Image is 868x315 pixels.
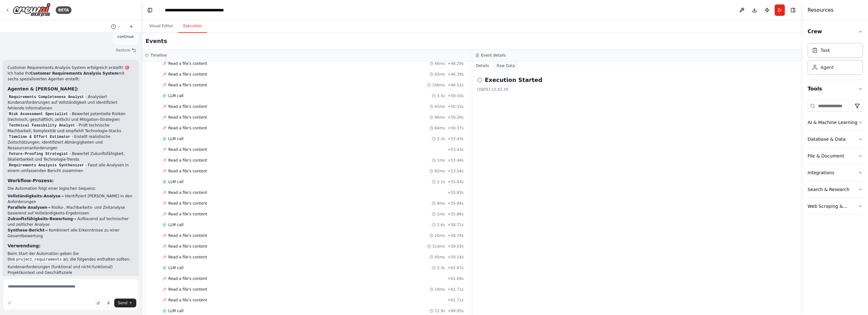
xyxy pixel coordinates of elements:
button: Integrations [808,164,863,181]
span: + 61.71s [448,298,464,303]
h4: Resources [808,6,834,14]
li: - Prüft technische Machbarkeit, Komplexität und empfiehlt Technologie-Stacks [8,122,134,134]
span: + 53.54s [448,169,464,174]
span: 93ms [435,72,445,77]
span: LLM call [168,265,183,270]
span: LLM call [168,308,183,313]
span: LLM call [168,179,183,184]
div: Database & Data [808,136,846,142]
span: 114ms [432,244,445,249]
span: 95ms [435,255,445,260]
button: Switch to previous chat [108,23,124,30]
code: Timeline & Effort Estimator [8,134,71,140]
h2: Customer Requirements Analysis System erfolgreich erstellt! 🎯 [8,65,134,71]
span: + 50.10s [448,93,464,98]
li: → Aufbauend auf technischer und zeitlicher Analyse [8,216,134,227]
button: Restore [113,46,139,55]
li: Projektkontext und Geschäftsziele [8,270,134,275]
button: AI & Machine Learning [808,114,863,131]
strong: Parallele Analysen [8,205,47,210]
span: + 46.39s [448,72,464,77]
span: + 59.03s [448,244,464,249]
div: Tools [808,98,863,220]
span: + 59.14s [448,255,464,260]
code: Requirements Analysis Synthesizer [8,163,85,168]
button: Start a new chat [126,23,136,30]
span: + 55.83s [448,190,464,195]
span: Read a file's content [168,104,207,109]
span: Read a file's content [168,287,207,292]
span: Read a file's content [168,115,207,120]
li: → Risiko-, Machbarkeits- und Zeitanalyse basierend auf Vollständigkeits-Ergebnissen [8,205,134,216]
span: + 58.71s [448,222,464,227]
button: Web Scraping & Browsing [808,198,863,214]
div: [DATE] 13:43:30 [477,87,798,92]
code: Future-Proofing Strategist [8,151,69,157]
span: Read a file's content [168,212,207,217]
strong: Verwendung: [8,243,40,248]
strong: Synthese-Bericht [8,228,44,232]
span: + 50.15s [448,104,464,109]
code: project_requirements [15,257,63,262]
button: Send [114,299,136,307]
span: Read a file's content [168,201,207,206]
span: 46ms [435,61,445,66]
span: 84ms [435,126,445,131]
span: Read a file's content [168,255,207,260]
span: Read a file's content [168,72,207,77]
span: 1ms [437,158,445,163]
div: Search & Research [808,186,849,193]
span: 3.5s [437,93,445,98]
p: Die Automation folgt einer logischen Sequenz: [8,186,134,191]
div: Agent [821,64,834,71]
span: + 61.67s [448,265,464,270]
span: + 58.74s [448,233,464,238]
p: Beim Start der Automation geben Sie Ihre an, die folgendes enthalten sollten: [8,251,134,262]
span: + 50.26s [448,115,464,120]
h2: Events [146,37,167,46]
div: File & Document [808,153,844,159]
span: LLM call [168,93,183,98]
span: 8ms [437,201,445,206]
button: Execution [178,20,207,33]
button: Hide left sidebar [146,6,154,15]
span: 96ms [435,115,445,120]
div: Crew [808,40,863,80]
span: LLM call [168,136,183,141]
span: + 53.44s [448,158,464,163]
button: Database & Data [808,131,863,147]
code: Risk Assessment Specialist [8,111,69,117]
span: 2.3s [437,265,445,270]
span: 1ms [437,212,445,217]
li: - Analysiert Kundenanforderungen auf Vollständigkeit und identifiziert fehlende Informationen [8,94,134,111]
strong: Agenten & [PERSON_NAME]: [8,86,78,91]
code: Technical Feasibility Analyst [8,123,76,128]
h3: Event details [481,53,506,58]
span: + 50.37s [448,126,464,131]
p: Ich habe Ihr mit sechs spezialisierten Agenten erstellt: [8,71,134,82]
span: 16ms [435,233,445,238]
div: Integrations [808,170,834,176]
span: LLM call [168,222,183,227]
span: + 61.71s [448,287,464,292]
li: - Fasst alle Analysen in einem umfassenden Bericht zusammen [8,162,134,174]
li: → Kombiniert alle Erkenntnisse zu einer Gesamtbewertung [8,227,134,239]
span: 18ms [435,287,445,292]
h3: Timeline [151,53,167,58]
button: Crew [808,23,863,40]
span: 12.9s [435,308,445,313]
span: Send [118,300,127,306]
strong: Customer Requirements Analysis System [30,71,118,76]
span: 2.6s [437,222,445,227]
span: Read a file's content [168,126,207,131]
span: + 89.05s [448,308,464,313]
div: Task [821,47,830,53]
img: Logo [13,3,51,17]
button: Click to speak your automation idea [104,299,113,307]
span: 45ms [435,104,445,109]
span: Read a file's content [168,298,207,303]
li: - Bewertet Zukunftsfähigkeit, Skalierbarkeit und Technologie-Trends [8,151,134,162]
li: - Bewertet potentielle Risiken (technisch, geschäftlich, zeitlich) und Mitigation-Strategien [8,111,134,122]
code: Requirements Completeness Analyst [8,94,85,100]
span: 92ms [435,169,445,174]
